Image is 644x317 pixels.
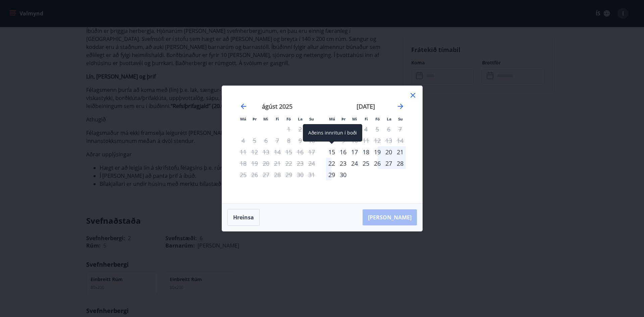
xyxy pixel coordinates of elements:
td: Not available. þriðjudagur, 12. ágúst 2025 [249,146,260,158]
button: Hreinsa [227,209,260,226]
td: Not available. fimmtudagur, 4. september 2025 [360,123,372,135]
small: La [298,116,303,121]
small: Má [329,116,335,121]
td: laugardagur, 20. september 2025 [383,146,394,158]
small: Mi [263,116,268,121]
td: Not available. mánudagur, 11. ágúst 2025 [237,146,249,158]
div: 17 [349,146,360,158]
td: Not available. laugardagur, 13. september 2025 [383,135,394,146]
strong: ágúst 2025 [262,102,292,110]
div: Move forward to switch to the next month. [396,102,405,110]
td: Not available. fimmtudagur, 21. ágúst 2025 [272,158,283,169]
td: Not available. föstudagur, 29. ágúst 2025 [283,169,294,180]
div: 25 [360,158,372,169]
div: 28 [394,158,406,169]
td: Not available. laugardagur, 16. ágúst 2025 [294,146,306,158]
div: Move backward to switch to the previous month. [239,102,248,110]
td: Not available. föstudagur, 1. ágúst 2025 [283,123,294,135]
td: Not available. mánudagur, 1. september 2025 [326,123,337,135]
td: Not available. sunnudagur, 14. september 2025 [394,135,406,146]
div: 27 [383,158,394,169]
td: Not available. fimmtudagur, 14. ágúst 2025 [272,146,283,158]
small: Má [240,116,246,121]
small: Þr [341,116,345,121]
td: miðvikudagur, 24. september 2025 [349,158,360,169]
div: Aðeins innritun í boði [326,146,337,158]
div: 23 [337,158,349,169]
div: 19 [372,146,383,158]
td: Not available. föstudagur, 15. ágúst 2025 [283,146,294,158]
div: 30 [337,169,349,180]
td: Not available. mánudagur, 4. ágúst 2025 [237,135,249,146]
td: Not available. þriðjudagur, 5. ágúst 2025 [249,135,260,146]
small: La [387,116,391,121]
td: mánudagur, 22. september 2025 [326,158,337,169]
td: fimmtudagur, 18. september 2025 [360,146,372,158]
td: Not available. sunnudagur, 3. ágúst 2025 [306,123,317,135]
td: Not available. fimmtudagur, 7. ágúst 2025 [272,135,283,146]
td: Not available. sunnudagur, 17. ágúst 2025 [306,146,317,158]
td: Not available. laugardagur, 6. september 2025 [383,123,394,135]
td: sunnudagur, 21. september 2025 [394,146,406,158]
td: Not available. sunnudagur, 31. ágúst 2025 [306,169,317,180]
td: Not available. mánudagur, 25. ágúst 2025 [237,169,249,180]
strong: [DATE] [357,102,375,110]
small: Fi [365,116,368,121]
small: Su [398,116,403,121]
td: mánudagur, 29. september 2025 [326,169,337,180]
td: Not available. sunnudagur, 7. september 2025 [394,123,406,135]
td: Not available. sunnudagur, 24. ágúst 2025 [306,158,317,169]
td: miðvikudagur, 17. september 2025 [349,146,360,158]
div: Aðeins innritun í boði [303,124,362,142]
td: Not available. föstudagur, 5. september 2025 [372,123,383,135]
div: 20 [383,146,394,158]
div: 26 [372,158,383,169]
td: þriðjudagur, 30. september 2025 [337,169,349,180]
td: Not available. fimmtudagur, 11. september 2025 [360,135,372,146]
td: Not available. föstudagur, 12. september 2025 [372,135,383,146]
td: Not available. mánudagur, 18. ágúst 2025 [237,158,249,169]
td: Not available. laugardagur, 23. ágúst 2025 [294,158,306,169]
td: Not available. fimmtudagur, 28. ágúst 2025 [272,169,283,180]
div: 22 [326,158,337,169]
td: fimmtudagur, 25. september 2025 [360,158,372,169]
small: Fö [286,116,291,121]
td: Not available. þriðjudagur, 19. ágúst 2025 [249,158,260,169]
div: 29 [326,169,337,180]
td: laugardagur, 27. september 2025 [383,158,394,169]
td: Not available. föstudagur, 22. ágúst 2025 [283,158,294,169]
td: sunnudagur, 28. september 2025 [394,158,406,169]
div: 16 [337,146,349,158]
div: 21 [394,146,406,158]
td: Not available. laugardagur, 2. ágúst 2025 [294,123,306,135]
td: Not available. þriðjudagur, 26. ágúst 2025 [249,169,260,180]
td: þriðjudagur, 16. september 2025 [337,146,349,158]
small: Þr [253,116,257,121]
td: Not available. miðvikudagur, 3. september 2025 [349,123,360,135]
td: Not available. laugardagur, 9. ágúst 2025 [294,135,306,146]
td: Not available. miðvikudagur, 13. ágúst 2025 [260,146,272,158]
td: Not available. miðvikudagur, 27. ágúst 2025 [260,169,272,180]
td: föstudagur, 19. september 2025 [372,146,383,158]
div: 24 [349,158,360,169]
small: Fö [375,116,380,121]
td: Not available. föstudagur, 8. ágúst 2025 [283,135,294,146]
td: Not available. miðvikudagur, 6. ágúst 2025 [260,135,272,146]
td: Not available. miðvikudagur, 20. ágúst 2025 [260,158,272,169]
small: Fi [276,116,279,121]
div: Calendar [230,94,414,195]
td: mánudagur, 15. september 2025 [326,146,337,158]
small: Mi [352,116,357,121]
td: föstudagur, 26. september 2025 [372,158,383,169]
td: þriðjudagur, 23. september 2025 [337,158,349,169]
td: Not available. laugardagur, 30. ágúst 2025 [294,169,306,180]
td: Not available. þriðjudagur, 2. september 2025 [337,123,349,135]
small: Su [309,116,314,121]
div: 18 [360,146,372,158]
